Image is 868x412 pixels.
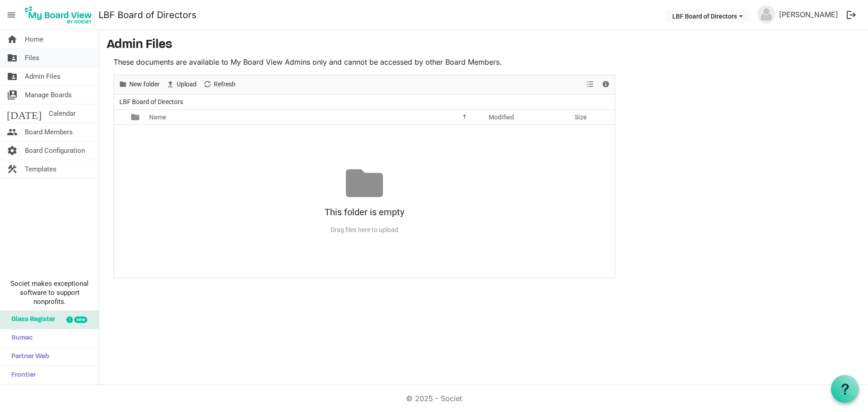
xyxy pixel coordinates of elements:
[3,6,20,24] span: menu
[49,104,75,123] span: Calendar
[7,142,18,160] span: settings
[176,79,198,90] span: Upload
[25,49,39,67] span: Files
[200,75,239,94] div: Refresh
[202,79,237,90] button: Refresh
[7,160,18,178] span: construction
[22,4,95,26] img: My Board View Logo
[7,104,42,123] span: [DATE]
[406,394,462,403] a: © 2025 - Societ
[583,75,598,94] div: View
[25,123,73,141] span: Board Members
[757,5,775,24] img: no-profile-picture.svg
[4,279,95,306] span: Societ makes exceptional software to support nonprofits.
[7,67,18,85] span: folder_shared
[7,348,49,366] span: Partner Web
[165,79,198,90] button: Upload
[99,6,197,24] a: LBF Board of Directors
[585,79,595,90] button: View dropdownbutton
[114,223,615,237] div: Drag files here to upload
[25,160,57,178] span: Templates
[600,79,612,90] button: Details
[128,79,160,90] span: New folder
[213,79,236,90] span: Refresh
[113,57,615,67] p: These documents are available to My Board View Admins only and cannot be accessed by other Board ...
[149,114,166,121] span: Name
[25,67,61,85] span: Admin Files
[25,86,72,104] span: Manage Boards
[114,202,615,223] div: This folder is empty
[7,311,55,329] span: Glass Register
[7,86,18,104] span: switch_account
[115,75,163,94] div: New folder
[7,30,18,48] span: home
[25,30,43,48] span: Home
[107,38,861,53] h3: Admin Files
[163,75,200,94] div: Upload
[7,366,36,384] span: Frontier
[7,123,18,141] span: people
[666,9,749,22] button: LBF Board of Directors dropdownbutton
[25,142,85,160] span: Board Configuration
[598,75,613,94] div: Details
[118,96,185,108] span: LBF Board of Directors
[489,114,514,121] span: Modified
[775,5,842,24] a: [PERSON_NAME]
[7,49,18,67] span: folder_shared
[7,329,33,347] span: Sumac
[22,4,99,26] a: My Board View Logo
[74,317,87,323] div: new
[575,114,587,121] span: Size
[117,79,161,90] button: New folder
[842,5,861,24] button: logout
